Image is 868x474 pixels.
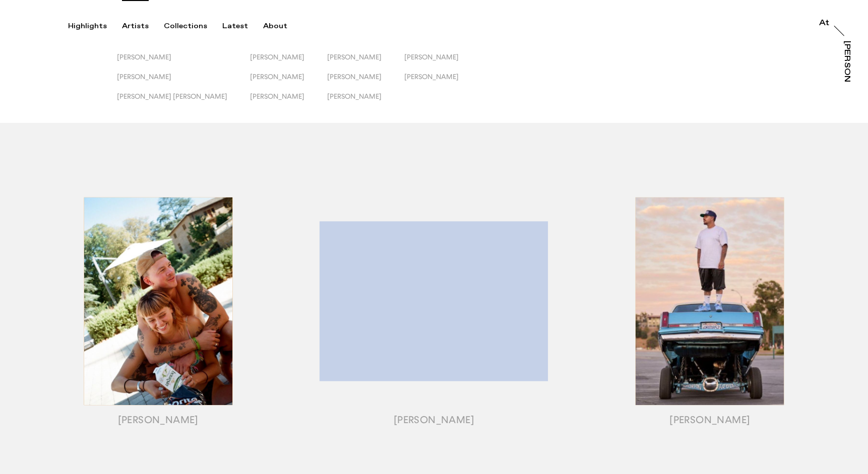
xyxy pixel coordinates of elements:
[117,73,250,92] button: [PERSON_NAME]
[68,22,122,31] button: Highlights
[404,73,459,81] span: [PERSON_NAME]
[327,92,382,100] span: [PERSON_NAME]
[327,73,382,81] span: [PERSON_NAME]
[250,53,304,61] span: [PERSON_NAME]
[327,92,404,112] button: [PERSON_NAME]
[122,22,149,31] div: Artists
[843,41,851,118] div: [PERSON_NAME]
[164,22,207,31] div: Collections
[327,73,404,92] button: [PERSON_NAME]
[117,92,227,100] span: [PERSON_NAME] [PERSON_NAME]
[404,53,481,73] button: [PERSON_NAME]
[117,53,171,61] span: [PERSON_NAME]
[263,22,302,31] button: About
[404,73,481,92] button: [PERSON_NAME]
[164,22,222,31] button: Collections
[117,53,250,73] button: [PERSON_NAME]
[327,53,404,73] button: [PERSON_NAME]
[222,22,248,31] div: Latest
[117,73,171,81] span: [PERSON_NAME]
[250,73,304,81] span: [PERSON_NAME]
[404,53,459,61] span: [PERSON_NAME]
[117,92,250,112] button: [PERSON_NAME] [PERSON_NAME]
[250,92,304,100] span: [PERSON_NAME]
[222,22,263,31] button: Latest
[819,19,829,29] a: At
[122,22,164,31] button: Artists
[263,22,287,31] div: About
[250,73,327,92] button: [PERSON_NAME]
[250,92,327,112] button: [PERSON_NAME]
[327,53,382,61] span: [PERSON_NAME]
[250,53,327,73] button: [PERSON_NAME]
[841,41,851,82] a: [PERSON_NAME]
[68,22,107,31] div: Highlights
